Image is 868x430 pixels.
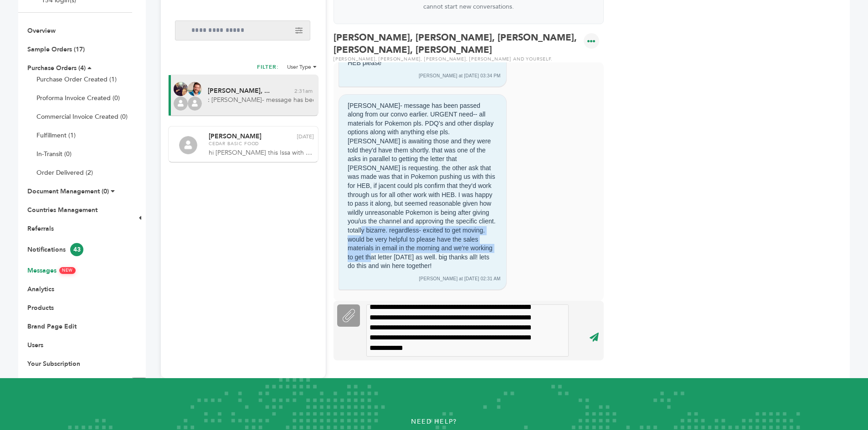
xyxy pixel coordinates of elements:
[287,63,317,71] li: User Type
[36,94,120,102] a: Proforma Invoice Created (0)
[419,276,501,282] div: [PERSON_NAME] at [DATE] 02:31 AM
[36,75,117,84] a: Purchase Order Created (1)
[27,206,98,214] a: Countries Management
[43,415,825,429] p: Need Help?
[27,224,54,233] a: Referrals
[27,45,85,54] a: Sample Orders (17)
[27,64,86,72] a: Purchase Orders (4)
[209,133,262,140] span: [PERSON_NAME]
[334,56,604,62] div: [PERSON_NAME], [PERSON_NAME], [PERSON_NAME], [PERSON_NAME] and yourself.
[419,73,501,79] div: [PERSON_NAME] at [DATE] 03:34 PM
[27,245,83,254] a: Notifications43
[294,88,313,94] span: 2:31am
[174,96,188,111] img: profile.png
[297,134,313,139] span: [DATE]
[188,96,202,111] img: profile.png
[27,266,76,275] a: MessagesNEW
[344,98,501,274] div: [PERSON_NAME]- message has been passed along from our convo earlier. URGENT need-- all materials ...
[27,341,43,349] a: Users
[209,141,313,147] span: Cedar Basic Food
[27,285,54,293] a: Analytics
[334,29,604,56] div: [PERSON_NAME], [PERSON_NAME], [PERSON_NAME], [PERSON_NAME], [PERSON_NAME]
[209,148,314,157] span: hi [PERSON_NAME] this Issa with cedar markets, I wanted to place an order for pokemon cards but i...
[27,304,54,312] a: Products
[179,136,197,154] img: profile.png
[27,359,80,368] a: Your Subscription
[59,267,76,274] span: NEW
[257,63,279,73] h2: FILTER:
[36,168,93,177] a: Order Delivered (2)
[70,243,83,256] span: 43
[36,112,128,121] a: Commercial Invoice Created (0)
[337,304,360,327] label: Attachment File
[175,20,310,40] input: Search messages
[27,322,77,331] a: Brand Page Edit
[36,150,72,158] a: In-Transit (0)
[208,88,270,94] span: [PERSON_NAME], ...
[27,187,109,196] a: Document Management (0)
[208,96,313,105] span: : [PERSON_NAME]- message has been passed along from our convo earlier. URGENT need-- all material...
[27,26,56,35] a: Overview
[36,131,76,140] a: Fulfillment (1)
